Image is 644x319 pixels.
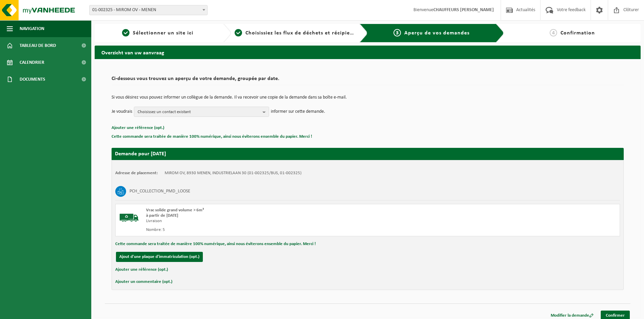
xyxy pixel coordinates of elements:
a: 2Choisissiez les flux de déchets et récipients [235,29,354,37]
p: Je voudrais [112,107,132,117]
button: Cette commande sera traitée de manière 100% numérique, ainsi nous éviterons ensemble du papier. M... [112,132,312,141]
span: 01-002325 - MIROM OV - MENEN [89,5,208,15]
strong: Demande pour [DATE] [115,151,166,157]
button: Choisissez un contact existant [134,107,269,117]
span: 01-002325 - MIROM OV - MENEN [90,5,207,15]
span: Choisissez un contact existant [138,107,260,117]
span: Calendrier [20,54,44,71]
button: Ajouter une référence (opt.) [115,265,168,274]
span: Navigation [20,20,44,37]
span: 1 [122,29,129,36]
button: Ajouter une référence (opt.) [112,124,164,132]
span: Choisissiez les flux de déchets et récipients [245,30,358,36]
strong: Adresse de placement: [115,171,158,175]
a: 1Sélectionner un site ici [98,29,218,37]
h3: PCH_COLLECTION_PMD_LOOSE [129,186,190,197]
span: 3 [393,29,401,36]
div: Nombre: 5 [146,227,395,233]
div: Livraison [146,218,395,224]
img: BL-SO-LV.png [119,208,139,228]
span: Sélectionner un site ici [133,30,193,36]
button: Cette commande sera traitée de manière 100% numérique, ainsi nous éviterons ensemble du papier. M... [115,240,316,248]
span: 4 [550,29,557,36]
span: Vrac solide grand volume > 6m³ [146,208,204,212]
span: Documents [20,71,45,88]
strong: CHAUFFEURS [PERSON_NAME] [433,7,494,12]
p: Si vous désirez vous pouvez informer un collègue de la demande. Il va recevoir une copie de la de... [112,95,624,100]
p: informer sur cette demande. [271,107,325,117]
h2: Ci-dessous vous trouvez un aperçu de votre demande, groupée par date. [112,76,624,85]
h2: Overzicht van uw aanvraag [95,46,641,59]
span: 2 [235,29,242,36]
button: Ajout d'une plaque d'immatriculation (opt.) [116,252,203,262]
strong: à partir de [DATE] [146,213,178,218]
td: MIROM OV, 8930 MENEN, INDUSTRIELAAN 30 (01-002325/BUS, 01-002325) [165,170,302,176]
span: Tableau de bord [20,37,56,54]
span: Confirmation [560,30,595,36]
span: Aperçu de vos demandes [404,30,470,36]
button: Ajouter un commentaire (opt.) [115,277,172,286]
